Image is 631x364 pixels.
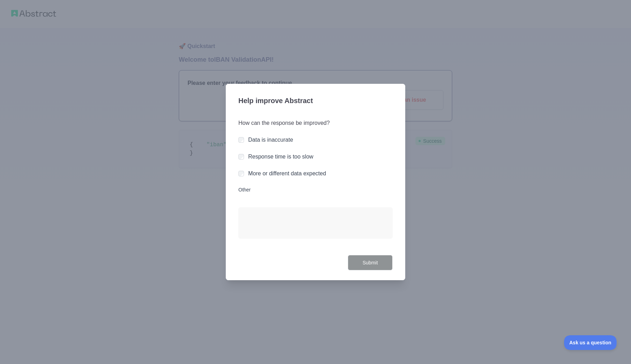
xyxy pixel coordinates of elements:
[248,137,293,143] label: Data is inaccurate
[238,119,393,127] h3: How can the response be improved?
[238,92,393,110] h3: Help improve Abstract
[248,170,326,176] label: More or different data expected
[564,335,617,350] iframe: Toggle Customer Support
[238,186,393,193] label: Other
[348,255,393,271] button: Submit
[248,154,313,160] label: Response time is too slow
